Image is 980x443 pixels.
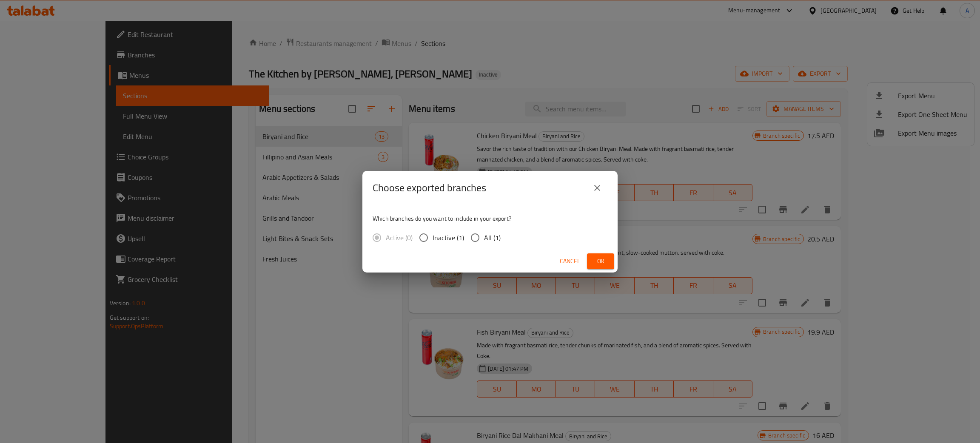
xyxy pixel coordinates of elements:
span: Inactive (1) [433,233,464,243]
span: Active (0) [386,233,413,243]
button: Ok [587,253,614,269]
button: close [587,178,607,198]
span: All (1) [484,233,501,243]
button: Cancel [556,253,584,269]
span: Cancel [560,256,580,267]
span: Ok [594,256,607,267]
h2: Choose exported branches [373,181,486,195]
p: Which branches do you want to include in your export? [373,214,607,223]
